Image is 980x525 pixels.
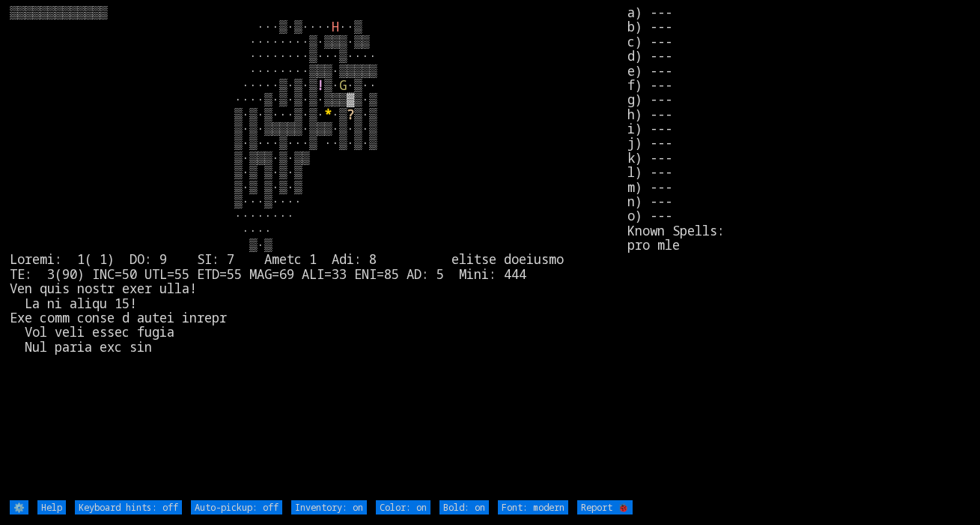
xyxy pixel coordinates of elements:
larn: ▒▒▒▒▒▒▒▒▒▒▒▒▒ ···▒·▒···· ··▒ ········▒·▒▒▒·▒▒ ········▒···▒···· ········▒▒▒·▒▒▒▒▒ ·····▒·▒·▒ ▒· ·... [10,5,627,499]
input: Help [37,500,66,514]
font: ! [317,76,324,94]
font: ? [347,106,354,123]
input: Inventory: on [291,500,367,514]
input: Auto-pickup: off [191,500,282,514]
input: Keyboard hints: off [75,500,182,514]
font: H [332,18,339,35]
stats: a) --- b) --- c) --- d) --- e) --- f) --- g) --- h) --- i) --- j) --- k) --- l) --- m) --- n) ---... [627,5,970,499]
input: Font: modern [498,500,568,514]
input: Report 🐞 [577,500,633,514]
input: Bold: on [439,500,489,514]
font: G [339,76,347,94]
input: ⚙️ [10,500,28,514]
input: Color: on [376,500,430,514]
